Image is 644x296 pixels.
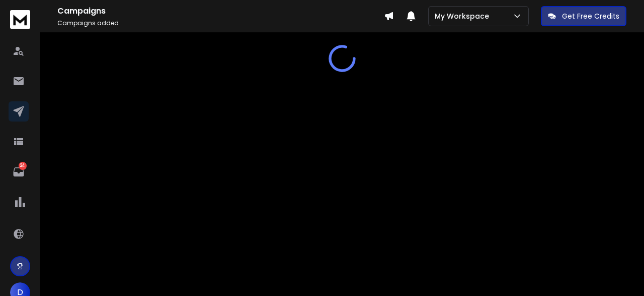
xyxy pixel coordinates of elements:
p: Get Free Credits [562,11,619,21]
p: My Workspace [435,11,493,21]
img: logo [10,10,30,29]
h1: Campaigns [57,5,384,17]
a: 24 [9,162,29,182]
button: Get Free Credits [541,6,626,26]
p: 24 [19,162,27,170]
p: Campaigns added [57,19,384,27]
